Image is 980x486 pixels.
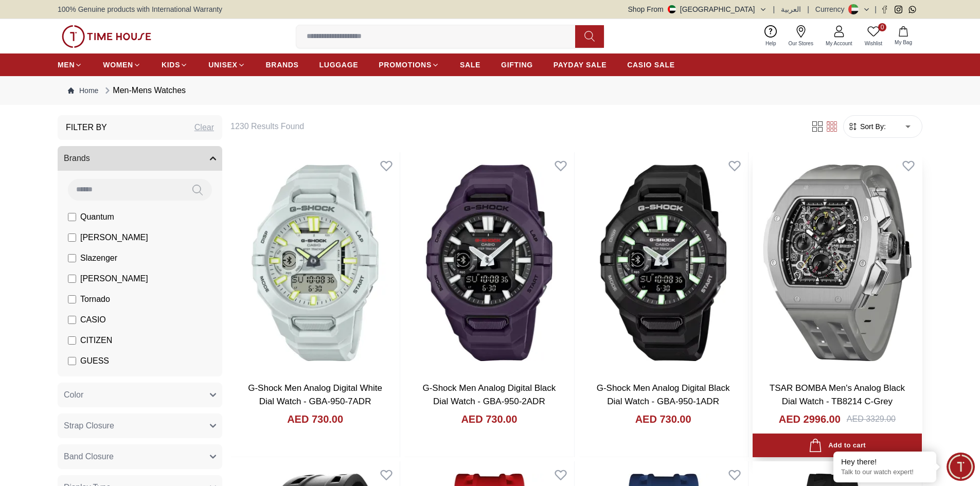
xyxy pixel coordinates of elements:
span: KIDS [162,60,180,70]
nav: Breadcrumb [58,76,922,105]
a: MEN [58,56,82,74]
img: G-Shock Men Analog Digital Black Dial Watch - GBA-950-1ADR [579,152,748,373]
div: Men-Mens Watches [102,84,186,97]
a: PROMOTIONS [379,56,439,74]
div: Chat Widget [947,453,975,481]
a: GIFTING [501,56,533,74]
input: Slazenger [68,254,76,262]
span: 100% Genuine products with International Warranty [58,4,222,14]
img: ... [62,25,151,48]
span: CASIO SALE [627,60,675,70]
h4: AED 730.00 [461,412,517,426]
span: Quantum [80,211,114,223]
a: G-Shock Men Analog Digital White Dial Watch - GBA-950-7ADR [248,383,382,406]
input: Tornado [68,295,76,303]
a: Facebook [881,6,888,13]
h6: 1230 Results Found [230,120,798,133]
h4: AED 2996.00 [779,412,841,426]
a: UNISEX [208,56,245,74]
a: G-Shock Men Analog Digital Black Dial Watch - GBA-950-2ADR [422,383,556,406]
button: Add to cart [753,434,922,458]
a: 0Wishlist [859,23,888,49]
input: GUESS [68,357,76,365]
span: 0 [878,23,886,31]
button: My Bag [888,24,918,48]
span: Brands [64,152,90,165]
div: Currency [815,4,849,14]
p: Talk to our watch expert! [841,468,929,477]
a: Help [759,23,782,49]
span: GUESS [80,355,109,367]
input: CASIO [68,316,76,324]
span: Slazenger [80,252,117,264]
span: GIFTING [501,60,533,70]
a: TSAR BOMBA Men's Analog Black Dial Watch - TB8214 C-Grey [770,383,905,406]
button: Brands [58,146,222,171]
span: UNISEX [208,60,237,70]
span: CASIO [80,314,106,326]
span: Color [64,389,83,401]
a: Our Stores [782,23,819,49]
span: Tornado [80,293,110,305]
span: LUGGAGE [319,60,359,70]
a: SALE [460,56,480,74]
span: | [773,4,775,14]
h4: AED 730.00 [635,412,691,426]
a: G-Shock Men Analog Digital Black Dial Watch - GBA-950-1ADR [597,383,730,406]
img: G-Shock Men Analog Digital Black Dial Watch - GBA-950-2ADR [404,152,574,373]
span: [PERSON_NAME] [80,273,148,285]
span: Strap Closure [64,420,114,432]
h4: AED 730.00 [287,412,343,426]
span: SALE [460,60,480,70]
a: Instagram [895,6,902,13]
span: [PERSON_NAME] [80,231,148,244]
div: Hey there! [841,457,929,467]
span: CITIZEN [80,334,112,347]
input: Quantum [68,213,76,221]
span: My Account [822,40,857,47]
span: | [807,4,809,14]
span: PAYDAY SALE [554,60,607,70]
button: Color [58,383,222,407]
button: Shop From[GEOGRAPHIC_DATA] [628,4,767,14]
span: Our Stores [785,40,817,47]
div: AED 3329.00 [847,413,896,425]
a: Home [68,85,98,96]
span: My Bag [890,39,916,46]
a: Whatsapp [908,6,916,13]
span: Sort By: [858,121,886,132]
span: PROMOTIONS [379,60,432,70]
div: Add to cart [809,439,866,453]
span: Band Closure [64,451,114,463]
h3: Filter By [66,121,107,134]
input: CITIZEN [68,336,76,345]
a: KIDS [162,56,188,74]
a: BRANDS [266,56,299,74]
span: ORIENT [80,375,111,388]
a: LUGGAGE [319,56,359,74]
span: WOMEN [103,60,133,70]
span: MEN [58,60,75,70]
span: Wishlist [861,40,886,47]
a: PAYDAY SALE [554,56,607,74]
button: Sort By: [848,121,886,132]
input: [PERSON_NAME] [68,233,76,242]
button: Strap Closure [58,413,222,438]
img: TSAR BOMBA Men's Analog Black Dial Watch - TB8214 C-Grey [753,152,922,373]
img: G-Shock Men Analog Digital White Dial Watch - GBA-950-7ADR [230,152,400,373]
a: CASIO SALE [627,56,675,74]
button: العربية [781,4,801,14]
button: Band Closure [58,444,222,469]
span: | [875,4,877,14]
img: United Arab Emirates [668,5,676,13]
div: Clear [194,121,214,134]
a: WOMEN [103,56,141,74]
span: BRANDS [266,60,299,70]
input: [PERSON_NAME] [68,275,76,283]
span: Help [761,40,780,47]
